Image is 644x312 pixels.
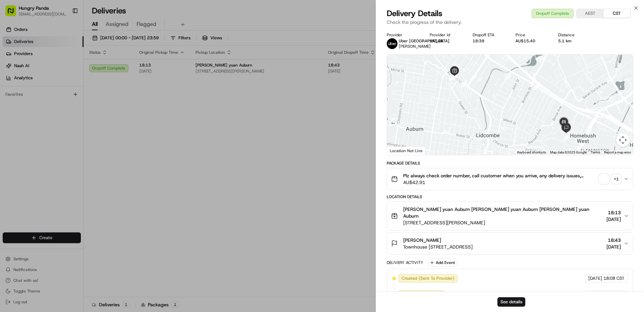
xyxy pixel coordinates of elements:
button: Start new chat [114,66,122,74]
span: 8月19日 [59,104,75,109]
img: Nash [7,7,20,20]
a: Terms (opens in new tab) [591,150,600,154]
button: Keyboard shortcuts [517,150,546,155]
button: Plz always check order number, call customer when you arrive, any delivery issues, Contact WhatsA... [387,168,633,190]
div: Location Not Live [387,146,426,155]
span: 18:08 CST [603,275,625,281]
a: Powered byPylon [47,166,81,172]
span: [DATE] [606,243,621,250]
div: Package Details [387,161,633,166]
div: 5 [460,80,467,87]
span: 18:43 [606,237,621,243]
button: [PERSON_NAME] yuan Auburn [PERSON_NAME] yuan Auburn [PERSON_NAME] yuan Auburn[STREET_ADDRESS][PER... [387,202,633,230]
button: CST [603,9,630,18]
span: Knowledge Base [13,150,51,157]
div: Location Details [387,194,633,199]
div: We're available if you need us! [30,71,92,76]
span: [PERSON_NAME] [403,237,441,243]
div: Distance [558,32,590,38]
span: Created (Sent To Provider) [401,275,454,281]
div: AU$15.40 [516,38,548,44]
button: Add Event [427,259,457,267]
img: Bea Lacdao [7,98,17,108]
span: API Documentation [63,150,108,157]
div: 1 [470,73,477,80]
img: Google [389,146,411,155]
div: Delivery Activity [387,260,423,265]
p: Check the progress of the delivery. [387,19,633,26]
div: 10 [560,125,568,133]
span: Delivery Details [387,8,442,19]
div: 18:39 [473,38,505,44]
div: + 1 [611,174,621,184]
button: [PERSON_NAME]Townhouse [STREET_ADDRESS]18:43[DATE] [387,233,633,254]
button: Map camera controls [616,133,630,147]
span: [DATE] [606,216,621,223]
img: 4281594248423_2fcf9dad9f2a874258b8_72.png [14,64,26,76]
img: 1736555255976-a54dd68f-1ca7-489b-9aae-adbdc363a1c4 [13,104,19,110]
span: 8月15日 [26,122,42,128]
span: [DATE] [588,275,602,281]
span: [PERSON_NAME] [21,104,54,109]
span: Plz always check order number, call customer when you arrive, any delivery issues, Contact WhatsA... [403,172,597,179]
a: Report a map error [604,150,631,154]
div: 5.1 km [558,38,590,44]
span: 18:13 [606,209,621,216]
div: 6 [504,73,511,80]
a: 📗Knowledge Base [4,147,54,160]
span: Townhouse [STREET_ADDRESS] [403,243,473,250]
a: 💻API Documentation [54,147,110,160]
button: AEST [577,9,603,18]
div: 📗 [7,151,12,156]
button: See details [497,297,525,307]
div: 8 [590,116,598,123]
span: [PERSON_NAME] [399,44,431,49]
a: Open this area in Google Maps (opens a new window) [389,146,411,155]
span: AU$42.91 [403,179,597,186]
span: • [56,104,58,109]
span: Map data ©2025 Google [550,150,587,154]
button: See all [104,86,122,94]
button: +1 [599,174,621,184]
span: • [22,122,24,128]
div: Dropoff ETA [473,32,505,38]
span: Uber [GEOGRAPHIC_DATA] [399,38,449,44]
img: 1736555255976-a54dd68f-1ca7-489b-9aae-adbdc363a1c4 [7,64,19,76]
div: Past conversations [7,87,45,93]
div: Start new chat [30,64,110,71]
div: 9 [563,133,570,141]
button: 1A548 [430,38,443,44]
p: Welcome 👋 [7,27,122,38]
span: Pylon [67,167,81,172]
span: [STREET_ADDRESS][PERSON_NAME] [403,219,604,226]
div: Provider Id [430,32,462,38]
div: 💻 [57,151,62,156]
span: [PERSON_NAME] yuan Auburn [PERSON_NAME] yuan Auburn [PERSON_NAME] yuan Auburn [403,206,604,219]
input: Clear [17,43,111,50]
div: Price [516,32,548,38]
img: uber-new-logo.jpeg [387,38,397,49]
div: Provider [387,32,419,38]
div: 7 [533,83,540,90]
div: 3 [449,73,457,80]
